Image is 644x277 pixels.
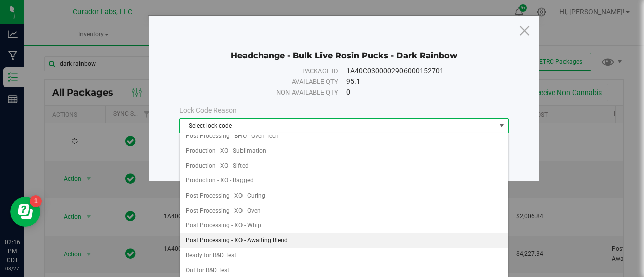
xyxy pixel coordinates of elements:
div: 0 [346,87,495,98]
li: Post Processing - XO - Whip [180,218,509,233]
li: Post Processing - XO - Oven [180,204,509,219]
div: 95.1 [346,76,495,87]
li: Production - XO - Sublimation [180,144,509,159]
li: Post Processing - XO - Awaiting Blend [180,233,509,248]
div: Package ID [193,66,338,76]
div: Headchange - Bulk Live Rosin Pucks - Dark Rainbow [179,36,509,61]
span: select [496,119,508,133]
iframe: Resource center unread badge [30,195,42,207]
li: Production - XO - Bagged [180,173,509,189]
li: Post Processing - BHO - Oven Tech [180,129,509,144]
div: Non-available qty [193,87,338,98]
li: Production - XO - Sifted [180,159,509,174]
span: Lock Code Reason [179,106,237,114]
li: Post Processing - XO - Curing [180,189,509,204]
div: Available qty [193,77,338,87]
iframe: Resource center [10,197,40,227]
span: Select lock code [180,119,496,133]
div: 1A40C0300002906000152701 [346,66,495,76]
li: Ready for R&D Test [180,248,509,263]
